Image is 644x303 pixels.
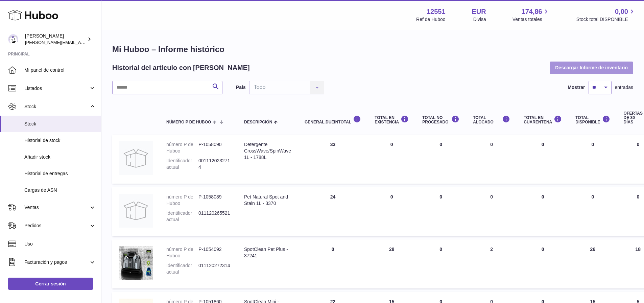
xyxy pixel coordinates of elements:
dd: 011120272314 [198,262,231,275]
dd: 0011120232714 [198,158,231,170]
span: número P de Huboo [166,120,211,124]
label: Mostrar [568,84,585,91]
div: SpotClean Pet Plus - 37241 [244,246,291,259]
div: Total en EXISTENCIA [375,115,409,124]
td: 28 [368,239,415,288]
span: Mi panel de control [24,67,96,73]
strong: 12551 [427,7,446,16]
label: País [236,84,246,91]
div: Pet Natural Spot and Stain 1L - 3370 [244,194,291,207]
td: 0 [466,187,517,236]
a: Cerrar sesión [8,278,93,290]
span: Stock [24,121,96,127]
dd: P-1058089 [198,194,231,207]
span: Uso [24,241,96,247]
span: Ventas [24,204,89,211]
dt: número P de Huboo [166,194,198,207]
td: 0 [298,239,368,288]
img: product image [119,194,153,228]
td: 0 [466,135,517,184]
span: 174,86 [522,7,542,16]
span: 0 [542,247,544,252]
span: Añadir stock [24,154,96,160]
img: gerardo.montoiro@cleverenterprise.es [8,34,18,44]
span: 0,00 [615,7,628,16]
div: Total ALOCADO [473,115,510,124]
div: general.dueInTotal [305,115,361,124]
img: product image [119,141,153,175]
span: Stock total DISPONIBLE [576,16,636,23]
div: Total NO PROCESADO [422,115,459,124]
span: entradas [615,84,633,91]
div: Ref de Huboo [416,16,445,23]
span: [PERSON_NAME][EMAIL_ADDRESS][PERSON_NAME][DOMAIN_NAME] [25,40,172,45]
a: 174,86 Ventas totales [512,7,550,23]
span: Cargas de ASN [24,187,96,193]
span: Historial de entregas [24,170,96,177]
dt: Identificador actual [166,210,198,223]
td: 0 [368,135,415,184]
span: Stock [24,103,89,110]
td: 0 [569,187,617,236]
td: 2 [466,239,517,288]
td: 26 [569,239,617,288]
h2: Historial del artículo con [PERSON_NAME] [112,63,250,72]
div: Total DISPONIBLE [575,115,610,124]
div: Total en CUARENTENA [524,115,562,124]
div: Detergente CrossWave/SpinWave 1L - 1788L [244,141,291,161]
span: Pedidos [24,223,89,229]
span: Listados [24,85,89,92]
div: [PERSON_NAME] [25,33,86,46]
td: 0 [415,187,466,236]
span: Descripción [244,120,272,124]
td: 0 [415,135,466,184]
dd: P-1058090 [198,141,231,154]
img: product image [119,246,153,280]
div: Divisa [473,16,486,23]
span: 0 [542,194,544,200]
dt: Identificador actual [166,262,198,275]
span: 0 [542,142,544,147]
dt: número P de Huboo [166,246,198,259]
a: 0,00 Stock total DISPONIBLE [576,7,636,23]
span: Ventas totales [512,16,550,23]
td: 0 [569,135,617,184]
dd: P-1054092 [198,246,231,259]
td: 0 [415,239,466,288]
button: Descargar Informe de inventario [550,62,633,74]
strong: EUR [472,7,486,16]
span: Historial de stock [24,137,96,144]
dt: número P de Huboo [166,141,198,154]
dt: Identificador actual [166,158,198,170]
span: Facturación y pagos [24,259,89,265]
td: 0 [368,187,415,236]
dd: 011120265521 [198,210,231,223]
td: 33 [298,135,368,184]
h1: Mi Huboo – Informe histórico [112,44,633,55]
td: 24 [298,187,368,236]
